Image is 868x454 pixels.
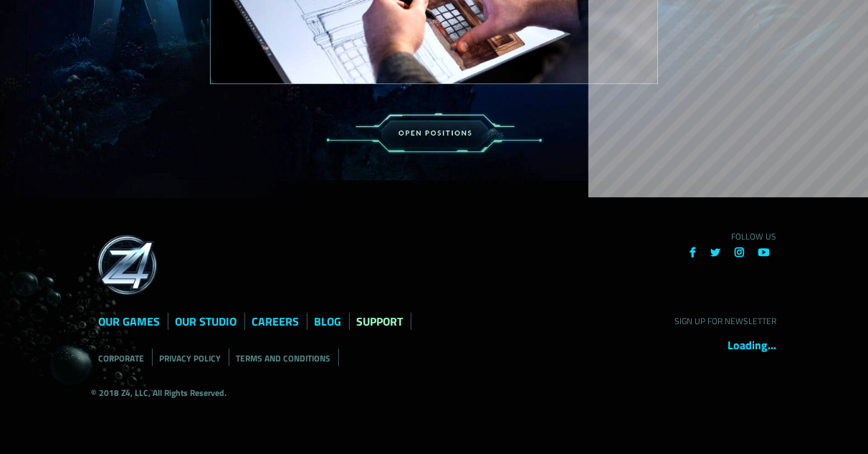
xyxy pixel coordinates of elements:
[357,313,404,330] a: SUPPORT
[92,230,163,301] img: grid
[309,94,560,177] img: palace
[237,351,331,365] a: TERMS AND CONDITIONS
[92,386,227,399] strong: © 2018 Z4, LLC, All Rights Reserved.
[99,351,145,365] a: CORPORATE
[571,314,777,328] p: SIGN UP FOR NEWSLETTER
[728,336,777,354] blink: Loading...
[252,313,300,330] a: CAREERS
[176,313,237,330] a: OUR STUDIO
[160,351,221,365] a: PRIVACY POLICY
[315,313,342,330] a: BLOG
[99,313,161,330] a: OUR GAMES
[571,230,777,243] p: FOLLOW US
